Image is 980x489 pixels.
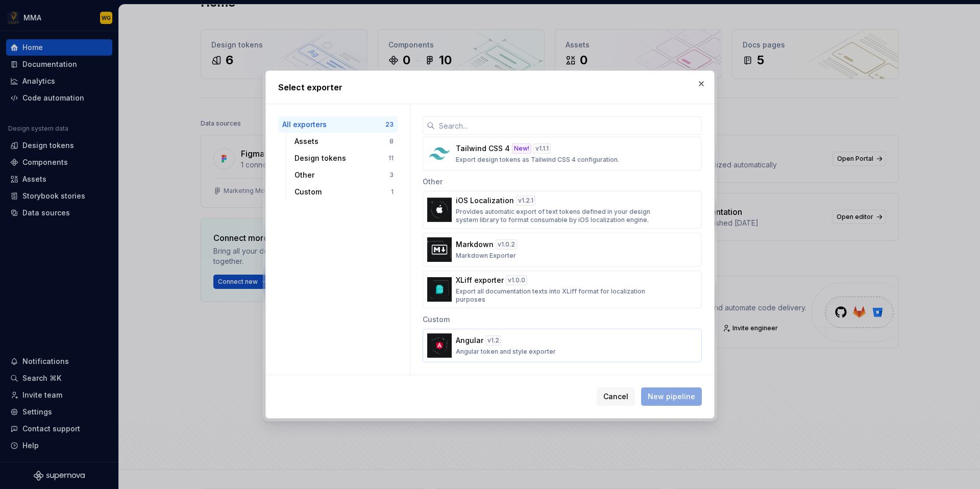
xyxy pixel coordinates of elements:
div: v 1.1.1 [533,143,551,154]
p: Export design tokens as Tailwind CSS 4 configuration. [456,156,619,164]
div: 8 [389,137,394,145]
p: Angular [456,335,483,346]
button: Other3 [290,167,398,183]
div: 23 [385,120,394,129]
div: v 1.2 [485,335,501,346]
button: XLiff exporterv1.0.0Export all documentation texts into XLiff format for localization purposes [423,271,702,308]
button: iOS Localizationv1.2.1Provides automatic export of text tokens defined in your design system libr... [423,191,702,229]
button: Angularv1.2Angular token and style exporter [423,329,702,362]
div: Custom [423,308,702,329]
button: Tailwind CSS 4New!v1.1.1Export design tokens as Tailwind CSS 4 configuration. [423,137,702,170]
div: Custom [295,187,391,197]
h2: Select exporter [278,81,702,93]
button: All exporters23 [278,116,398,133]
div: 11 [388,154,394,162]
div: Assets [295,136,389,146]
div: Other [295,170,389,180]
div: 3 [389,171,394,179]
span: Cancel [603,392,628,402]
div: v 1.2.1 [516,195,535,206]
p: iOS Localization [456,195,514,206]
input: Search... [435,116,702,135]
button: Markdownv1.0.2Markdown Exporter [423,233,702,266]
p: Provides automatic export of text tokens defined in your design system library to format consumab... [456,208,663,224]
p: XLiff exporter [456,275,504,285]
p: Angular token and style exporter [456,348,556,356]
button: Design tokens11 [290,150,398,166]
p: Markdown Exporter [456,252,516,260]
div: v 1.0.0 [506,275,527,285]
div: 1 [391,188,394,196]
div: v 1.0.2 [496,239,517,250]
div: Other [423,170,702,191]
button: Assets8 [290,133,398,150]
p: Export all documentation texts into XLiff format for localization purposes [456,287,663,304]
button: Cancel [597,387,635,406]
div: All exporters [282,119,385,130]
div: Design tokens [295,153,388,163]
p: Markdown [456,239,494,250]
button: Custom1 [290,184,398,200]
p: Tailwind CSS 4 [456,143,510,154]
div: New! [512,143,531,154]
